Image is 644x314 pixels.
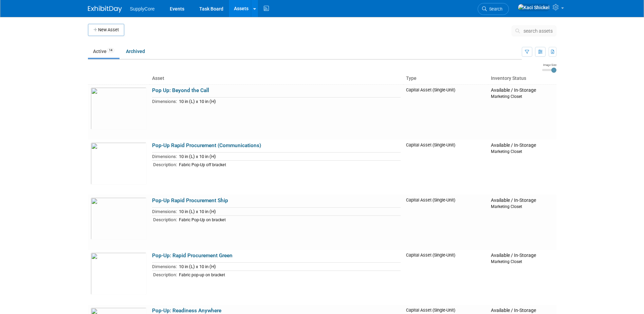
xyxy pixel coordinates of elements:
[88,24,124,36] button: New Asset
[491,87,553,93] div: Available / In-Storage
[152,142,261,149] a: Pop-Up Rapid Procurement (Communications)
[403,250,488,305] td: Capital Asset (Single-Unit)
[152,160,177,168] td: Description:
[88,6,122,13] img: ExhibitDay
[491,204,553,209] div: Marketing Closet
[523,28,553,34] span: search assets
[152,308,221,314] a: Pop-Up: Readiness Anywhere
[179,99,216,104] span: 10 in (L) x 10 in (H)
[149,73,403,84] th: Asset
[491,259,553,264] div: Marketing Closet
[491,308,553,314] div: Available / In-Storage
[491,252,553,259] div: Available / In-Storage
[491,93,553,99] div: Marketing Closet
[491,149,553,154] div: Marketing Closet
[512,25,556,36] button: search assets
[403,84,488,140] td: Capital Asset (Single-Unit)
[179,273,401,278] div: Fabric pop-up on bracket
[152,271,177,278] td: Description:
[491,197,553,204] div: Available / In-Storage
[152,252,233,259] a: Pop-Up: Rapid Procurement Green
[179,217,401,223] div: Fabric Pop-Up on bracket
[152,153,177,161] td: Dimensions:
[403,195,488,250] td: Capital Asset (Single-Unit)
[152,197,228,204] a: Pop-Up Rapid Procurement Ship
[487,6,502,12] span: Search
[107,48,114,53] span: 14
[130,6,155,12] span: SupplyCore
[403,140,488,195] td: Capital Asset (Single-Unit)
[179,154,216,159] span: 10 in (L) x 10 in (H)
[152,98,177,105] td: Dimensions:
[179,162,401,168] div: Fabric Pop-Up off bracket
[152,87,209,93] a: Pop Up: Beyond the Call
[121,45,150,58] a: Archived
[179,209,216,214] span: 10 in (L) x 10 in (H)
[179,264,216,269] span: 10 in (L) x 10 in (H)
[152,215,177,223] td: Description:
[152,263,177,271] td: Dimensions:
[478,3,509,15] a: Search
[542,63,556,67] div: Image Size
[152,208,177,216] td: Dimensions:
[403,73,488,84] th: Type
[491,142,553,149] div: Available / In-Storage
[88,45,119,58] a: Active14
[518,4,550,11] img: Kaci Shickel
